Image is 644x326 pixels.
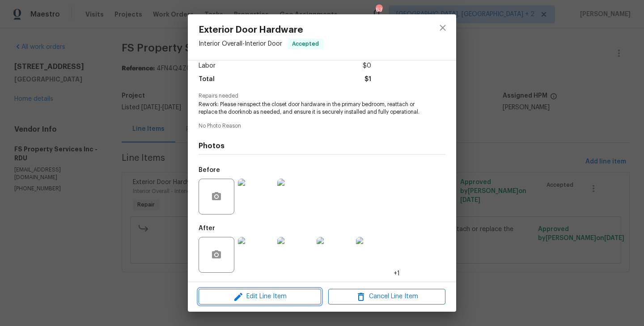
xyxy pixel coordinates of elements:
span: Rework: Please reinspect the closet door hardware in the primary bedroom, reattach or replace the... [199,101,421,116]
h4: Photos [199,142,445,150]
h5: Before [199,167,220,173]
span: No Photo Reason [199,123,445,129]
span: Interior Overall - Interior Door [199,41,282,47]
button: close [432,17,453,39]
span: $1 [364,73,371,86]
span: Total [199,73,215,86]
button: Cancel Line Item [328,289,445,305]
span: Edit Line Item [201,291,318,302]
span: +1 [394,269,400,278]
span: Accepted [288,39,322,48]
span: Labor [199,60,216,73]
span: $0 [363,60,371,73]
button: Edit Line Item [199,289,321,305]
span: Cancel Line Item [331,291,443,302]
h5: After [199,225,215,232]
div: 63 [376,5,382,14]
span: Repairs needed [199,93,445,99]
span: Exterior Door Hardware [199,25,323,35]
